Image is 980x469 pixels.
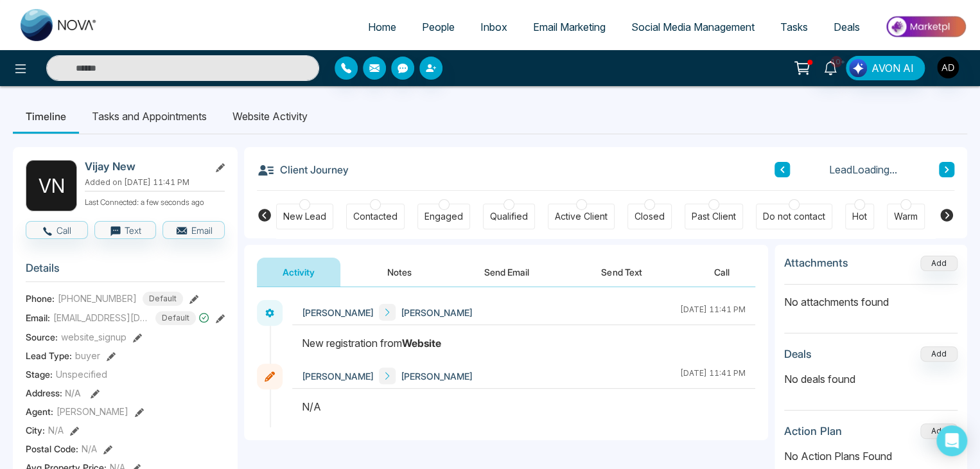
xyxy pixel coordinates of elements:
span: [PERSON_NAME] [57,405,128,418]
div: Past Client [692,210,736,223]
span: Lead Loading... [829,162,897,177]
div: Open Intercom Messenger [936,425,967,456]
span: City : [26,423,45,437]
div: Qualified [490,210,528,223]
span: Inbox [480,21,507,33]
a: Deals [821,15,873,39]
button: Text [94,221,157,239]
div: Hot [852,210,867,223]
span: AVON AI [871,60,914,76]
li: Timeline [13,99,79,134]
span: Unspecified [56,367,107,381]
button: Notes [362,258,437,287]
div: Active Client [555,210,608,223]
span: buyer [75,349,100,362]
span: [EMAIL_ADDRESS][DOMAIN_NAME] [53,311,150,324]
h3: Deals [784,348,812,360]
button: Call [26,221,88,239]
span: Deals [834,21,860,33]
a: People [409,15,468,39]
div: Closed [634,210,665,223]
p: Added on [DATE] 11:41 PM [85,177,225,188]
div: Warm [894,210,918,223]
span: Source: [26,330,58,344]
span: Email Marketing [533,21,606,33]
div: V N [26,160,77,211]
span: website_signup [61,330,127,344]
span: [PERSON_NAME] [302,369,374,383]
span: Stage: [26,367,53,381]
button: Email [162,221,225,239]
span: Tasks [780,21,808,33]
span: 10+ [830,56,842,67]
button: Send Text [575,258,667,287]
p: No deals found [784,371,958,387]
span: Lead Type: [26,349,72,362]
span: Postal Code : [26,442,78,456]
button: Add [920,423,958,439]
a: Home [355,15,409,39]
span: People [422,21,455,33]
span: Default [155,311,196,325]
span: Phone: [26,292,55,305]
div: Do not contact [763,210,825,223]
h3: Attachments [784,256,848,269]
img: User Avatar [937,57,959,78]
span: Address: [26,386,81,400]
a: Social Media Management [618,15,767,39]
div: [DATE] 11:41 PM [680,304,746,321]
span: Social Media Management [631,21,755,33]
a: Inbox [468,15,520,39]
h3: Action Plan [784,425,842,438]
span: N/A [48,423,64,437]
a: Email Marketing [520,15,618,39]
img: Lead Flow [849,59,867,77]
span: N/A [65,387,81,398]
div: [DATE] 11:41 PM [680,367,746,384]
h2: Vijay New [85,160,204,173]
span: Default [143,292,183,306]
img: Market-place.gif [879,12,972,41]
span: [PERSON_NAME] [401,369,473,383]
span: Home [368,21,396,33]
li: Tasks and Appointments [79,99,220,134]
button: Call [688,258,755,287]
div: Contacted [353,210,398,223]
span: [PHONE_NUMBER] [58,292,137,305]
span: Email: [26,311,50,324]
h3: Details [26,261,225,281]
p: No attachments found [784,285,958,310]
button: Add [920,346,958,362]
button: Add [920,256,958,271]
a: 10+ [815,56,846,78]
li: Website Activity [220,99,320,134]
img: Nova CRM Logo [21,9,98,41]
span: [PERSON_NAME] [401,306,473,319]
button: AVON AI [846,56,925,80]
button: Send Email [459,258,555,287]
button: Activity [257,258,340,287]
span: [PERSON_NAME] [302,306,374,319]
div: Engaged [424,210,463,223]
span: Add [920,257,958,268]
h3: Client Journey [257,160,349,179]
p: No Action Plans Found [784,448,958,464]
a: Tasks [767,15,821,39]
span: N/A [82,442,97,456]
p: Last Connected: a few seconds ago [85,194,225,208]
div: New Lead [283,210,326,223]
span: Agent: [26,405,53,418]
